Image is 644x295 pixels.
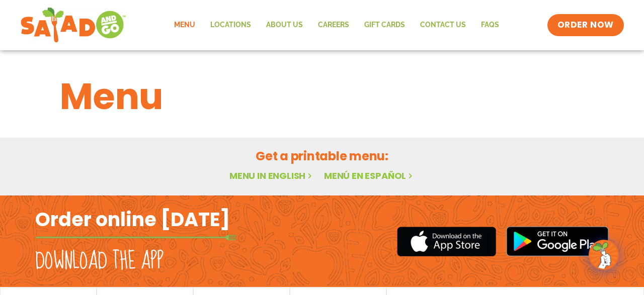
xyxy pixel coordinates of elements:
span: ORDER NOW [557,19,614,31]
a: Menu in English [229,169,314,182]
h1: Menu [60,69,584,124]
h2: Get a printable menu: [60,147,584,165]
a: Contact Us [413,14,473,37]
h2: Order online [DATE] [35,207,230,232]
h2: Download the app [35,247,164,275]
img: new-SAG-logo-768×292 [20,5,126,45]
a: Menú en español [324,169,415,182]
img: wpChatIcon [590,241,618,269]
nav: Menu [167,14,507,37]
a: Careers [310,14,357,37]
a: GIFT CARDS [357,14,413,37]
a: Menu [167,14,203,37]
img: appstore [397,225,496,258]
img: fork [35,235,236,240]
img: google_play [506,226,609,256]
a: About Us [259,14,310,37]
a: ORDER NOW [547,14,624,36]
a: Locations [203,14,259,37]
a: FAQs [473,14,507,37]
